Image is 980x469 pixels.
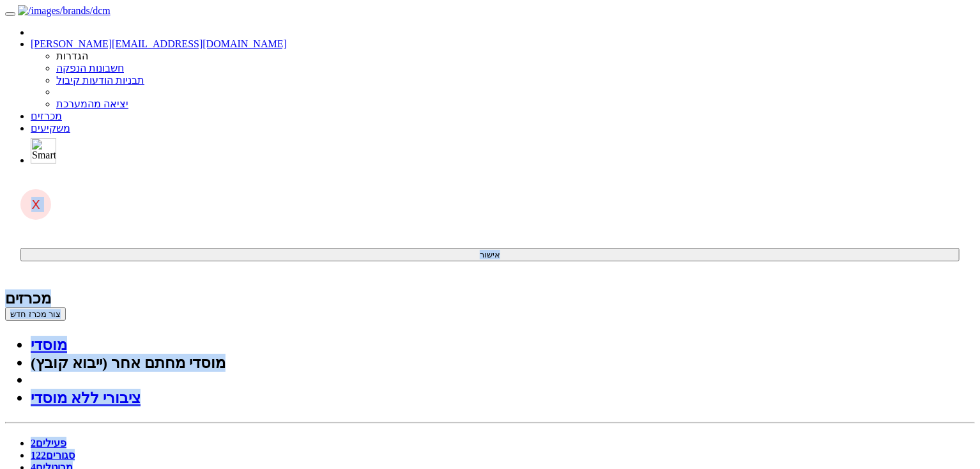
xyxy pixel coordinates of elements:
[31,111,62,121] a: מכרזים
[56,98,128,109] a: יציאה מהמערכת
[13,46,76,86] span: שם חברה שומר מקום widget
[18,5,111,17] img: /images/brands/dcm
[31,450,75,461] a: סגורים
[31,123,70,134] a: משקיעים
[56,63,124,73] a: חשבונות הנפקה
[26,14,76,24] span: [[פרטי הצעה]]
[31,390,141,406] a: ציבורי ללא מוסדי
[13,251,76,291] p: שם מלא של המשקיע המסווג:
[24,46,76,85] span: [[שם חברה]]
[5,289,975,307] div: מכרזים
[31,38,287,49] a: [PERSON_NAME][EMAIL_ADDRESS][DOMAIN_NAME]
[26,13,76,26] span: פרטי הצעה שומר מקום widget
[31,450,46,461] span: 122
[56,50,975,62] li: הגדרות
[31,197,40,212] span: X
[31,337,67,353] a: מוסדי
[31,438,36,449] span: 2
[20,157,76,231] strong: טופס הזמנה במכרז למשקיעים מסווגים
[31,138,56,164] img: SmartBull Logo
[31,438,66,449] a: פעילים
[20,248,960,261] button: אישור
[31,355,226,371] a: מוסדי מחתם אחר (ייבוא קובץ)
[56,75,144,86] a: תבניות הודעות קיבול
[5,307,66,321] button: צור מכרז חדש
